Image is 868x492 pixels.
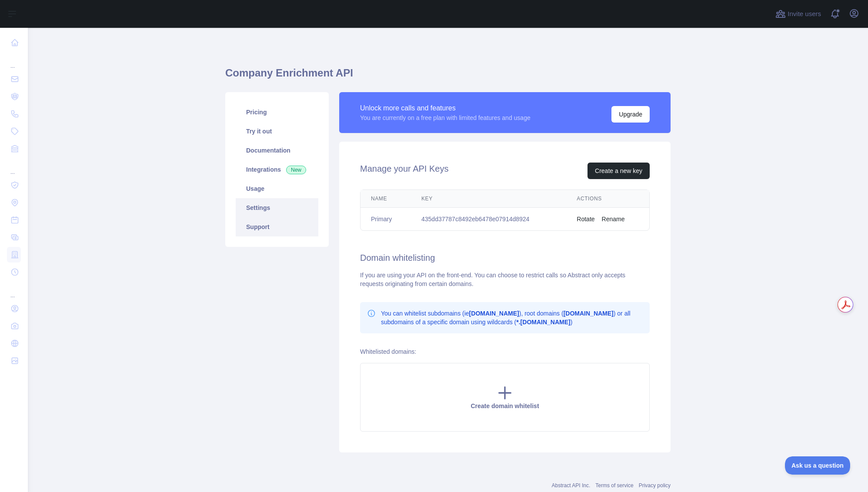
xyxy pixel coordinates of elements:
div: ... [7,52,21,70]
h1: Company Enrichment API [225,66,671,87]
span: New [286,166,306,174]
p: You can whitelist subdomains (ie ), root domains ( ) or all subdomains of a specific domain using... [381,309,643,326]
th: Name [361,190,411,208]
button: Rotate [577,215,594,223]
a: Privacy policy [639,482,671,489]
a: Terms of service [595,482,633,489]
a: Settings [236,198,318,217]
a: Support [236,217,318,236]
td: 435dd37787c8492eb6478e07914d8924 [411,208,566,231]
iframe: Toggle Customer Support [785,456,851,475]
b: [DOMAIN_NAME] [469,310,519,317]
a: Integrations New [236,160,318,179]
b: *.[DOMAIN_NAME] [516,319,570,326]
div: ... [7,158,21,176]
a: Usage [236,179,318,198]
a: Documentation [236,141,318,160]
div: Unlock more calls and features [360,103,531,113]
a: Try it out [236,122,318,141]
td: Primary [361,208,411,231]
h2: Domain whitelisting [360,252,650,264]
h2: Manage your API Keys [360,163,448,179]
button: Invite users [774,7,823,21]
div: You are currently on a free plan with limited features and usage [360,113,531,122]
b: [DOMAIN_NAME] [564,310,614,317]
span: Create domain whitelist [471,402,539,409]
label: Whitelisted domains: [360,348,416,355]
div: ... [7,282,21,299]
a: Abstract API Inc. [552,482,591,489]
a: Pricing [236,103,318,122]
th: Actions [566,190,649,208]
button: Rename [602,215,625,223]
div: If you are using your API on the front-end. You can choose to restrict calls so Abstract only acc... [360,271,650,288]
button: Create a new key [588,163,650,179]
th: Key [411,190,566,208]
span: Invite users [788,9,821,19]
button: Upgrade [611,106,650,123]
